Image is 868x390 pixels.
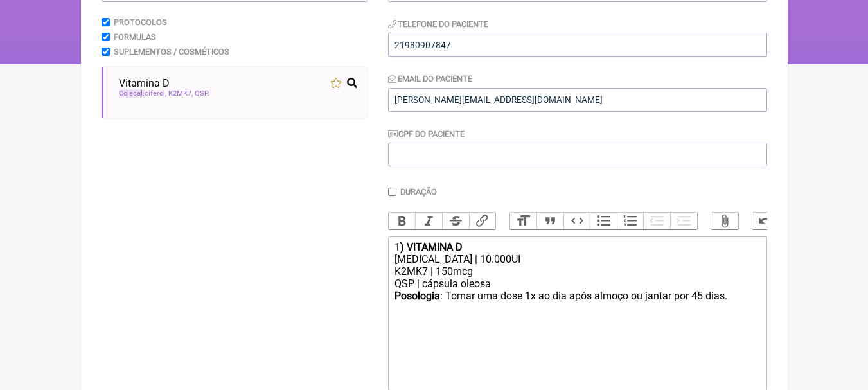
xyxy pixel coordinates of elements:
[389,213,416,229] button: Bold
[388,19,489,29] label: Telefone do Paciente
[388,129,465,139] label: CPF do Paciente
[415,213,442,229] button: Italic
[114,47,229,57] label: Suplementos / Cosméticos
[590,213,617,229] button: Bullets
[388,74,473,84] label: Email do Paciente
[394,278,759,290] div: QSP | cápsula oleosa
[119,77,170,89] span: Vitamina D
[119,89,166,98] span: ciferol
[119,89,145,98] span: Colecal
[168,89,193,98] span: K2MK7
[114,17,167,27] label: Protocolos
[394,290,440,302] strong: Posologia
[400,241,463,253] strong: ) VITAMINA D
[510,213,537,229] button: Heading
[617,213,644,229] button: Numbers
[394,241,759,253] div: 1
[711,213,738,229] button: Attach Files
[563,213,590,229] button: Code
[536,213,563,229] button: Quote
[400,187,437,197] label: Duração
[195,89,209,98] span: QSP
[469,213,496,229] button: Link
[394,253,759,265] div: [MEDICAL_DATA] | 10.000UI
[114,32,156,42] label: Formulas
[394,265,759,278] div: K2MK7 | 150mcg
[670,213,697,229] button: Increase Level
[442,213,469,229] button: Strikethrough
[394,290,759,315] div: : Tomar uma dose 1x ao dia após almoço ou jantar por 45 dias. ㅤ
[752,213,779,229] button: Undo
[643,213,670,229] button: Decrease Level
